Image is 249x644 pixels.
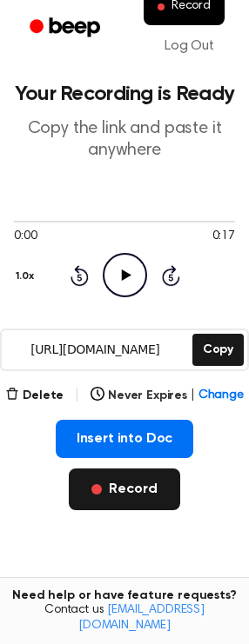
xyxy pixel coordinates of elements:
[199,387,244,405] span: Change
[14,118,235,162] p: Copy the link and paste it anywhere
[14,83,235,104] h1: Your Recording is Ready
[14,228,37,246] span: 0:00
[91,387,244,405] button: Never Expires|Change
[192,334,244,366] button: Copy
[78,604,205,632] a: [EMAIL_ADDRESS][DOMAIN_NAME]
[56,420,194,458] button: Insert into Doc
[5,387,64,405] button: Delete
[212,228,235,246] span: 0:17
[17,11,116,45] a: Beep
[191,387,195,405] span: |
[14,262,40,291] button: 1.0x
[147,25,232,67] a: Log Out
[10,603,239,634] span: Contact us
[74,385,80,406] span: |
[69,468,179,510] button: Record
